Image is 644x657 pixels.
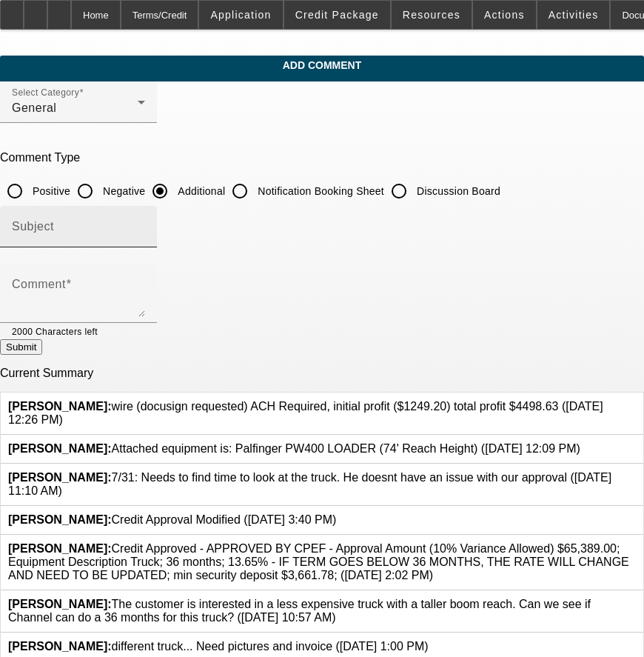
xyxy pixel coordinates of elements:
span: Credit Approval Modified ([DATE] 3:40 PM) [8,513,336,526]
b: [PERSON_NAME]: [8,513,112,526]
span: Add Comment [11,59,633,71]
button: Application [199,1,282,29]
span: General [12,101,56,114]
b: [PERSON_NAME]: [8,542,112,555]
label: Notification Booking Sheet [255,184,384,199]
mat-label: Subject [12,220,54,233]
label: Negative [100,184,145,199]
span: Credit Approved - APPROVED BY CPEF - Approval Amount (10% Variance Allowed) $65,389.00; Equipment... [8,542,629,581]
span: 7/31: Needs to find time to look at the truck. He doesnt have an issue with our approval ([DATE] ... [8,471,611,497]
span: The customer is interested in a less expensive truck with a taller boom reach. Can we see if Chan... [8,598,591,624]
button: Resources [392,1,472,29]
label: Positive [30,184,70,199]
span: wire (docusign requested) ACH Required, initial profit ($1249.20) total profit $4498.63 ([DATE] 1... [8,400,603,426]
span: Actions [484,9,525,21]
span: Activities [549,9,599,21]
b: [PERSON_NAME]: [8,442,112,455]
button: Credit Package [284,1,390,29]
b: [PERSON_NAME]: [8,400,112,413]
label: Discussion Board [414,184,500,199]
b: [PERSON_NAME]: [8,471,112,484]
span: Credit Package [295,9,379,21]
span: Application [210,9,271,21]
button: Activities [537,1,610,29]
label: Additional [175,184,225,199]
span: Resources [403,9,460,21]
b: [PERSON_NAME]: [8,640,112,653]
span: Attached equipment is: Palfinger PW400 LOADER (74' Reach Height) ([DATE] 12:09 PM) [8,442,580,455]
span: different truck... Need pictures and invoice ([DATE] 1:00 PM) [8,640,429,653]
mat-label: Comment [12,278,66,290]
mat-hint: 2000 Characters left [12,323,98,339]
button: Actions [473,1,536,29]
mat-label: Select Category [12,88,79,98]
b: [PERSON_NAME]: [8,598,112,610]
